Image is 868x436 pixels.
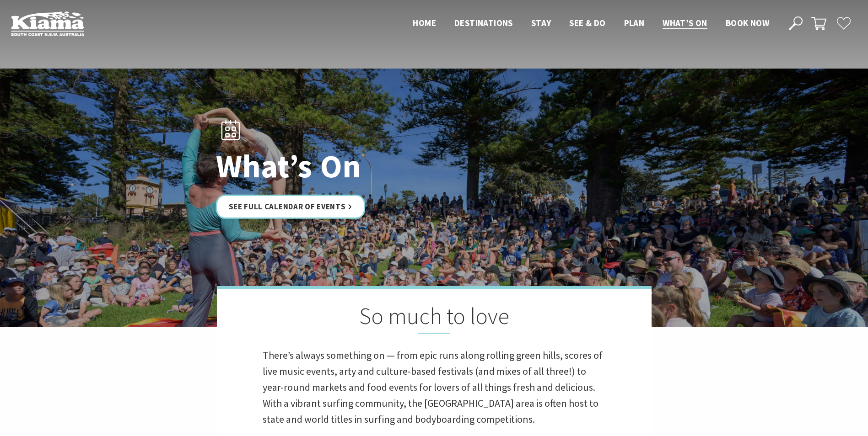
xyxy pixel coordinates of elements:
[263,347,606,428] p: There’s always something on — from epic runs along rolling green hills, scores of live music even...
[624,17,645,28] span: Plan
[413,17,436,28] span: Home
[663,17,707,28] span: What’s On
[216,149,474,184] h1: What’s On
[531,17,551,28] span: Stay
[454,17,513,28] span: Destinations
[263,303,606,334] h2: So much to love
[404,16,778,31] nav: Main Menu
[726,17,769,28] span: Book now
[569,17,605,28] span: See & Do
[216,195,366,219] a: See Full Calendar of Events
[11,11,84,36] img: Kiama Logo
